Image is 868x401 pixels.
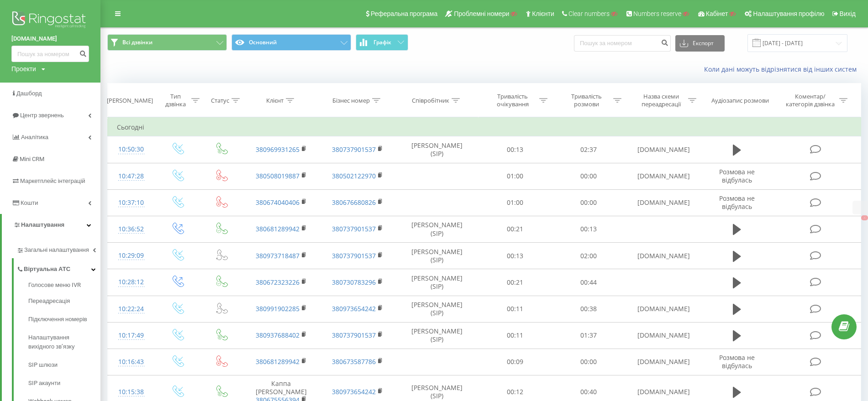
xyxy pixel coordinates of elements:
span: Віртуальна АТС [24,265,70,274]
td: 01:37 [552,322,625,349]
a: [DOMAIN_NAME] [11,34,89,43]
td: [DOMAIN_NAME] [625,243,702,269]
a: 380969931265 [256,145,300,154]
td: [DOMAIN_NAME] [625,136,702,163]
span: Загальні налаштування [24,245,89,255]
td: [PERSON_NAME] (SIP) [396,322,478,349]
span: Розмова не відбулась [719,353,755,370]
td: [PERSON_NAME] (SIP) [396,216,478,242]
span: Налаштування вихідного зв’язку [28,333,96,351]
a: Налаштування вихідного зв’язку [28,328,100,356]
span: Кабінет [706,10,728,17]
div: Співробітник [412,97,449,104]
td: 01:00 [478,163,552,189]
div: 10:17:49 [117,327,146,344]
div: 10:16:43 [117,353,146,371]
td: 00:11 [478,296,552,322]
span: Підключення номерів [28,315,87,324]
td: 00:38 [552,296,625,322]
div: Коментар/категорія дзвінка [784,93,837,108]
a: 380672323226 [256,278,300,286]
a: 380937688402 [256,331,300,339]
span: Графік [374,39,391,46]
div: Тривалість розмови [562,93,611,108]
a: 380737901537 [332,331,376,339]
div: Тривалість очікування [488,93,537,108]
div: 10:47:28 [117,167,146,185]
div: Тип дзвінка [163,93,189,108]
td: 00:00 [552,349,625,375]
span: Дашборд [16,90,42,97]
button: Основний [231,34,351,51]
div: [PERSON_NAME] [107,97,153,104]
span: Переадресація [28,297,70,306]
div: 10:50:30 [117,141,146,158]
div: Аудіозапис розмови [711,97,769,104]
span: Налаштування профілю [753,10,824,17]
button: Всі дзвінки [107,34,227,51]
a: Переадресація [28,292,100,310]
a: 380673587786 [332,357,376,366]
td: 00:00 [552,163,625,189]
td: 02:37 [552,136,625,163]
td: 00:21 [478,269,552,296]
td: Сьогодні [108,118,861,136]
td: [PERSON_NAME] (SIP) [396,136,478,163]
a: 380973654242 [332,387,376,396]
span: Маркетплейс інтеграцій [20,177,85,184]
td: 00:13 [552,216,625,242]
a: 380730783296 [332,278,376,286]
button: Експорт [675,35,725,52]
a: 380973654242 [332,304,376,313]
span: Клієнти [532,10,554,17]
span: Numbers reserve [633,10,681,17]
span: Реферальна програма [371,10,438,17]
a: 380737901537 [332,224,376,233]
a: 380737901537 [332,145,376,154]
button: X [861,215,868,220]
td: [PERSON_NAME] (SIP) [396,243,478,269]
a: Налаштування [2,214,100,236]
td: 00:13 [478,243,552,269]
div: 10:15:38 [117,383,146,401]
td: [PERSON_NAME] (SIP) [396,269,478,296]
a: Віртуальна АТС [16,258,100,277]
span: Налаштування [21,221,64,228]
div: 10:29:09 [117,247,146,265]
div: 10:36:52 [117,220,146,238]
span: Всі дзвінки [122,39,153,46]
span: SIP шлюзи [28,360,58,370]
a: 380991902285 [256,304,300,313]
span: Mini CRM [20,156,44,162]
a: 380508019887 [256,172,300,180]
div: Проекти [11,64,36,73]
div: 10:28:12 [117,273,146,291]
button: Графік [356,34,408,51]
a: SIP акаунти [28,374,100,392]
td: [DOMAIN_NAME] [625,322,702,349]
div: Назва схеми переадресації [637,93,686,108]
a: Підключення номерів [28,310,100,328]
span: Центр звернень [20,112,64,119]
td: [PERSON_NAME] (SIP) [396,296,478,322]
td: 02:00 [552,243,625,269]
span: SIP акаунти [28,379,60,388]
td: [DOMAIN_NAME] [625,163,702,189]
a: SIP шлюзи [28,356,100,374]
a: 380676680826 [332,198,376,207]
td: [DOMAIN_NAME] [625,349,702,375]
a: Коли дані можуть відрізнятися вiд інших систем [704,65,861,73]
a: 380681289942 [256,357,300,366]
span: Аналiтика [21,134,48,141]
span: Голосове меню IVR [28,281,81,290]
input: Пошук за номером [11,46,89,62]
span: Розмова не відбулась [719,167,755,184]
a: Голосове меню IVR [28,281,100,292]
span: Проблемні номери [454,10,509,17]
td: 00:13 [478,136,552,163]
td: [DOMAIN_NAME] [625,296,702,322]
div: Статус [211,97,229,104]
input: Пошук за номером [574,35,671,52]
div: Бізнес номер [332,97,370,104]
span: Вихід [840,10,856,17]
